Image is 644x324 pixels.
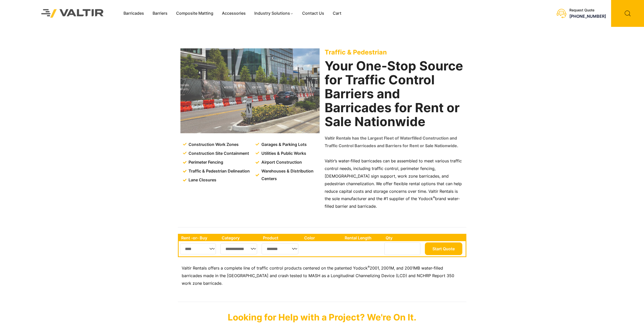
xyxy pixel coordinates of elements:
[178,312,466,322] p: Looking for Help with a Project? We're On It.
[187,141,239,148] span: Construction Work Zones
[187,167,250,175] span: Traffic & Pedestrian Delineation
[383,235,423,241] th: Qty
[219,235,261,241] th: Category
[119,10,148,17] a: Barricades
[179,235,219,241] th: Rent -or- Buy
[182,265,454,286] span: 2001, 2001M, and 2001MB water-filled barricades made in the [GEOGRAPHIC_DATA] and crash tested to...
[172,10,218,17] a: Composite Matting
[298,10,328,17] a: Contact Us
[218,10,250,17] a: Accessories
[260,167,321,183] span: Warehouses & Distribution Centers
[325,135,464,150] p: Valtir Rentals has the Largest Fleet of Waterfilled Construction and Traffic Control Barricades a...
[368,265,370,269] sup: ®
[35,3,110,24] img: Valtir Rentals
[425,242,462,255] button: Start Quote
[260,159,302,166] span: Airport Construction
[325,157,464,210] p: Valtir’s water-filled barricades can be assembled to meet various traffic control needs, includin...
[187,150,249,157] span: Construction Site Containment
[569,8,606,12] div: Request Quote
[260,235,302,241] th: Product
[302,235,342,241] th: Color
[148,10,172,17] a: Barriers
[250,10,298,17] a: Industry Solutions
[325,48,464,56] p: Traffic & Pedestrian
[325,59,464,129] h2: Your One-Stop Source for Traffic Control Barriers and Barricades for Rent or Sale Nationwide
[187,159,223,166] span: Perimeter Fencing
[182,265,368,271] span: Valtir Rentals offers a complete line of traffic control products centered on the patented Yodock
[569,14,606,19] a: [PHONE_NUMBER]
[260,150,306,157] span: Utilities & Public Works
[187,176,216,184] span: Lane Closures
[433,196,435,199] sup: ®
[342,235,383,241] th: Rental Length
[328,10,346,17] a: Cart
[260,141,307,148] span: Garages & Parking Lots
